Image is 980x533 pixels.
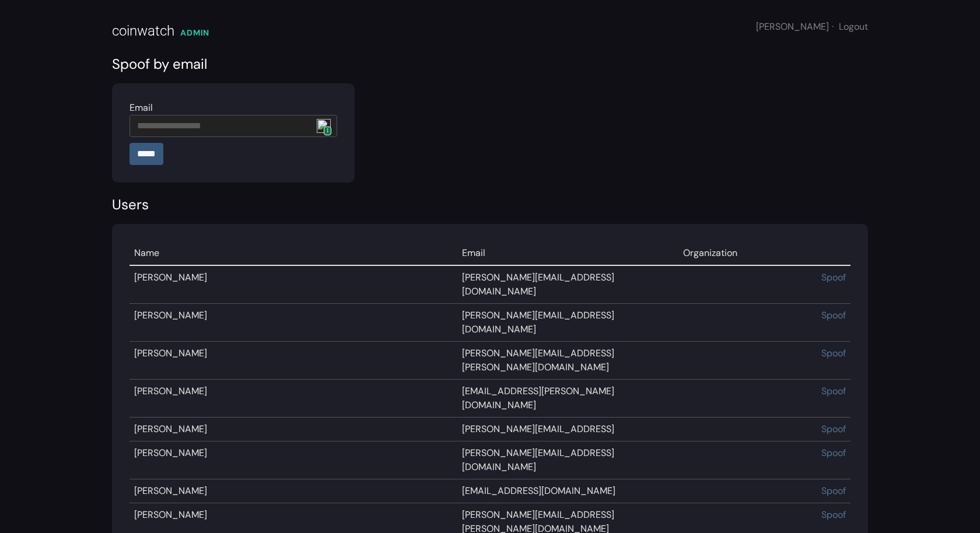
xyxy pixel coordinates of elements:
td: [PERSON_NAME] [129,304,457,342]
div: ADMIN [180,27,209,39]
a: Logout [839,20,868,33]
td: Name [129,241,457,265]
td: [PERSON_NAME][EMAIL_ADDRESS][DOMAIN_NAME] [457,304,678,342]
img: npw-badge-icon.svg [317,119,331,133]
td: [PERSON_NAME] [129,342,457,380]
a: Spoof [821,447,846,459]
div: Users [112,194,868,215]
a: Spoof [821,271,846,283]
span: · [832,20,834,33]
td: [EMAIL_ADDRESS][DOMAIN_NAME] [457,479,678,503]
td: [PERSON_NAME][EMAIL_ADDRESS][DOMAIN_NAME] [457,265,678,304]
a: Spoof [821,485,846,497]
label: Email [129,101,153,115]
td: [EMAIL_ADDRESS][PERSON_NAME][DOMAIN_NAME] [457,380,678,418]
a: Spoof [821,309,846,321]
td: Email [457,241,678,265]
a: Spoof [821,347,846,359]
td: [PERSON_NAME] [129,479,457,503]
div: [PERSON_NAME] [756,20,868,34]
td: Organization [678,241,817,265]
a: Spoof [821,423,846,435]
span: 1 [324,127,331,135]
td: [PERSON_NAME][EMAIL_ADDRESS][PERSON_NAME][DOMAIN_NAME] [457,342,678,380]
div: Spoof by email [112,54,868,75]
td: [PERSON_NAME] [129,265,457,304]
td: [PERSON_NAME] [129,441,457,479]
td: [PERSON_NAME][EMAIL_ADDRESS] [457,418,678,441]
a: Spoof [821,509,846,521]
td: [PERSON_NAME] [129,418,457,441]
div: coinwatch [112,20,174,41]
a: Spoof [821,385,846,397]
td: [PERSON_NAME] [129,380,457,418]
td: [PERSON_NAME][EMAIL_ADDRESS][DOMAIN_NAME] [457,441,678,479]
